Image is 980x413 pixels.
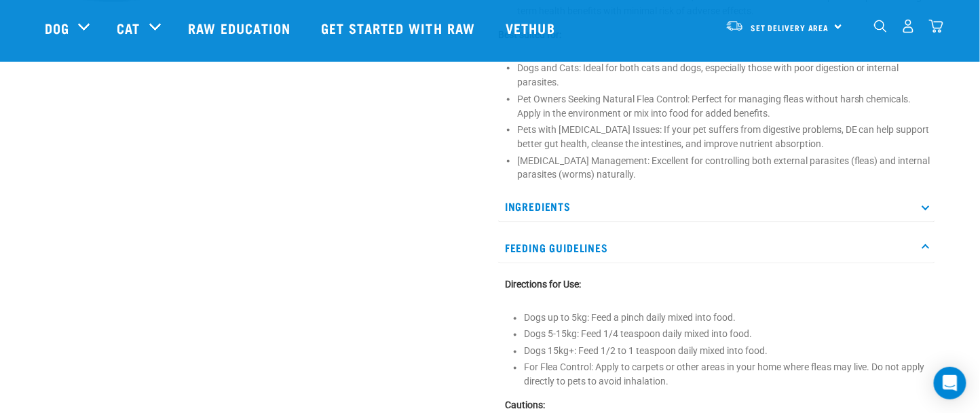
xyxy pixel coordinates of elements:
[492,1,572,55] a: Vethub
[174,1,307,55] a: Raw Education
[517,92,935,121] li: Pet Owners Seeking Natural Flea Control: Perfect for managing fleas without harsh chemicals. Appl...
[934,367,966,399] div: Open Intercom Messenger
[901,19,916,33] img: user.png
[517,61,935,90] li: Dogs and Cats: Ideal for both cats and dogs, especially those with poor digestion or internal par...
[874,20,887,33] img: home-icon-1@2x.png
[524,345,928,359] li: Dogs 15kg+: Feed 1/2 to 1 teaspoon daily mixed into food.
[498,233,935,264] p: Feeding Guidelines
[725,20,744,32] img: van-moving.png
[117,18,140,38] a: Cat
[505,279,581,290] strong: Directions for Use:
[751,25,829,30] span: Set Delivery Area
[524,328,928,342] li: Dogs 5-15kg: Feed 1/4 teaspoon daily mixed into food.
[929,19,943,33] img: home-icon@2x.png
[505,400,545,411] strong: Cautions:
[45,18,69,38] a: Dog
[517,123,935,151] li: Pets with [MEDICAL_DATA] Issues: If your pet suffers from digestive problems, DE can help support...
[524,361,928,389] li: For Flea Control: Apply to carpets or other areas in your home where fleas may live. Do not apply...
[524,311,928,326] li: Dogs up to 5kg: Feed a pinch daily mixed into food.
[498,192,935,222] p: Ingredients
[307,1,492,55] a: Get started with Raw
[517,154,935,182] li: [MEDICAL_DATA] Management: Excellent for controlling both external parasites (fleas) and internal...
